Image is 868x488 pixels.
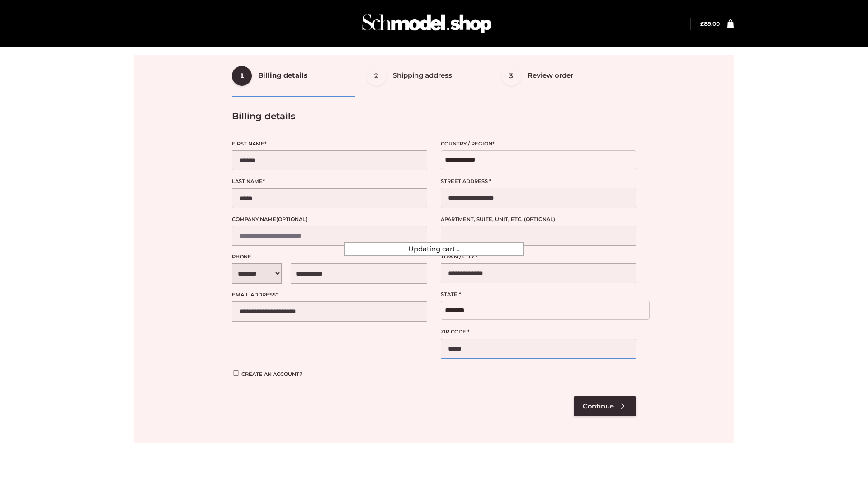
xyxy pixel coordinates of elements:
bdi: 89.00 [700,20,720,27]
div: Updating cart... [344,242,524,256]
span: £ [700,20,704,27]
img: Schmodel Admin 964 [359,6,495,42]
a: £89.00 [700,20,720,27]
